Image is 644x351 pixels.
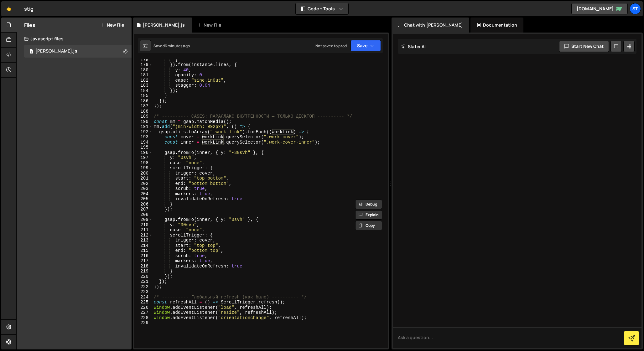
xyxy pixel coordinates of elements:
[134,155,153,160] div: 197
[1,1,17,16] a: 🤙
[134,274,153,279] div: 220
[134,217,153,222] div: 209
[134,196,153,202] div: 205
[134,160,153,166] div: 198
[134,62,153,68] div: 179
[134,109,153,114] div: 188
[470,18,523,33] div: Documentation
[134,124,153,130] div: 191
[355,200,382,209] button: Debug
[143,22,185,28] div: [PERSON_NAME].js
[134,264,153,269] div: 218
[134,300,153,305] div: 225
[134,119,153,125] div: 190
[351,40,381,51] button: Save
[134,227,153,233] div: 211
[134,253,153,259] div: 216
[134,295,153,300] div: 224
[134,269,153,274] div: 219
[29,49,33,54] span: 1
[134,181,153,186] div: 202
[134,191,153,197] div: 204
[134,68,153,73] div: 180
[559,41,609,52] button: Start new chat
[401,43,426,49] h2: Slater AI
[392,18,469,33] div: Chat with [PERSON_NAME]
[165,43,190,48] div: 6 minutes ago
[134,284,153,290] div: 222
[134,238,153,243] div: 213
[134,315,153,321] div: 228
[24,22,35,28] h2: Files
[134,258,153,264] div: 217
[134,78,153,83] div: 182
[134,176,153,181] div: 201
[134,207,153,212] div: 207
[134,202,153,207] div: 206
[134,310,153,315] div: 227
[134,171,153,176] div: 200
[134,73,153,78] div: 181
[355,210,382,220] button: Explain
[134,104,153,109] div: 187
[134,289,153,295] div: 223
[134,135,153,140] div: 193
[134,320,153,326] div: 229
[134,145,153,150] div: 195
[134,222,153,228] div: 210
[134,233,153,238] div: 212
[17,33,132,45] div: Javascript files
[134,140,153,145] div: 194
[197,22,224,28] div: New File
[134,114,153,119] div: 189
[134,130,153,135] div: 192
[134,88,153,94] div: 184
[35,48,77,54] div: [PERSON_NAME].js
[134,305,153,310] div: 226
[134,165,153,171] div: 199
[153,43,190,48] div: Saved
[355,221,382,230] button: Copy
[134,243,153,248] div: 214
[134,57,153,63] div: 178
[134,186,153,191] div: 203
[24,45,132,58] div: 16026/42920.js
[101,23,124,28] button: New File
[134,248,153,253] div: 215
[134,83,153,88] div: 183
[134,279,153,284] div: 221
[630,3,641,14] a: St
[315,43,347,48] div: Not saved to prod
[296,3,348,14] button: Code + Tools
[134,212,153,217] div: 208
[134,150,153,155] div: 196
[134,93,153,99] div: 185
[134,99,153,104] div: 186
[24,5,34,13] div: stig
[571,3,628,14] a: [DOMAIN_NAME]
